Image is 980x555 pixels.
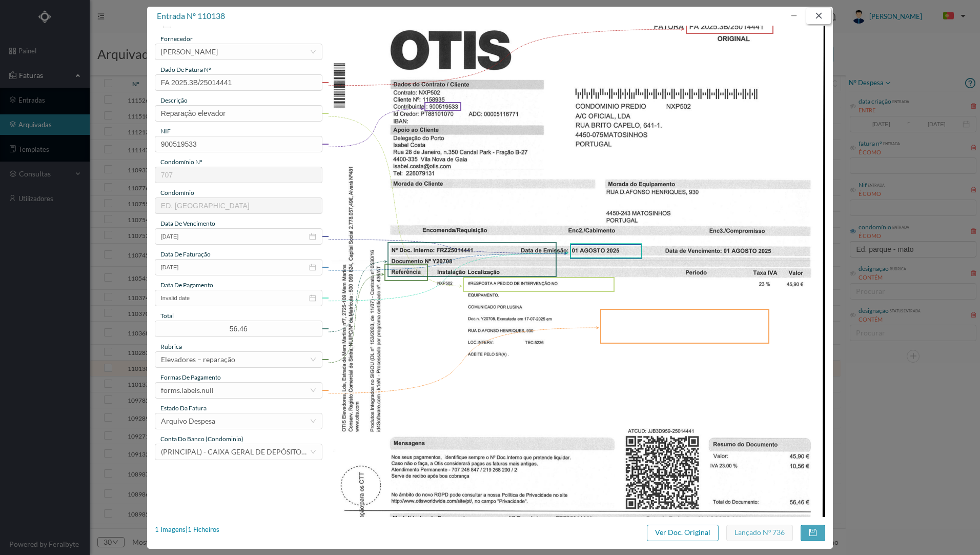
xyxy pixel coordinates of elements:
span: data de vencimento [160,220,215,227]
button: Ver Doc. Original [647,525,719,541]
div: forms.labels.null [161,383,214,398]
span: conta do banco (condominio) [160,435,243,443]
i: icon: down [310,418,316,424]
span: (PRINCIPAL) - CAIXA GERAL DE DEPÓSITOS ([FINANCIAL_ID]) [161,447,364,456]
span: estado da fatura [160,404,207,412]
i: icon: calendar [309,294,316,302]
span: dado de fatura nº [160,66,211,73]
div: Elevadores – reparação [161,352,235,367]
i: icon: down [310,356,316,363]
span: Formas de Pagamento [160,373,221,381]
i: icon: down [310,449,316,455]
i: icon: calendar [309,233,316,240]
span: fornecedor [160,35,193,43]
span: NIF [160,127,171,135]
span: rubrica [160,343,182,350]
i: icon: down [310,49,316,55]
span: condomínio nº [160,158,202,166]
span: data de faturação [160,250,211,258]
span: descrição [160,96,188,104]
div: Arquivo Despesa [161,413,215,429]
div: OTIS ASCENSORES [161,44,218,60]
button: Lançado nº 736 [726,525,793,541]
i: icon: calendar [309,264,316,271]
div: 1 Imagens | 1 Ficheiros [155,525,219,535]
span: entrada nº 110138 [157,11,225,21]
i: icon: down [310,387,316,393]
span: total [160,312,174,320]
button: PT [935,8,970,25]
span: condomínio [160,189,194,196]
span: data de pagamento [160,281,213,289]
